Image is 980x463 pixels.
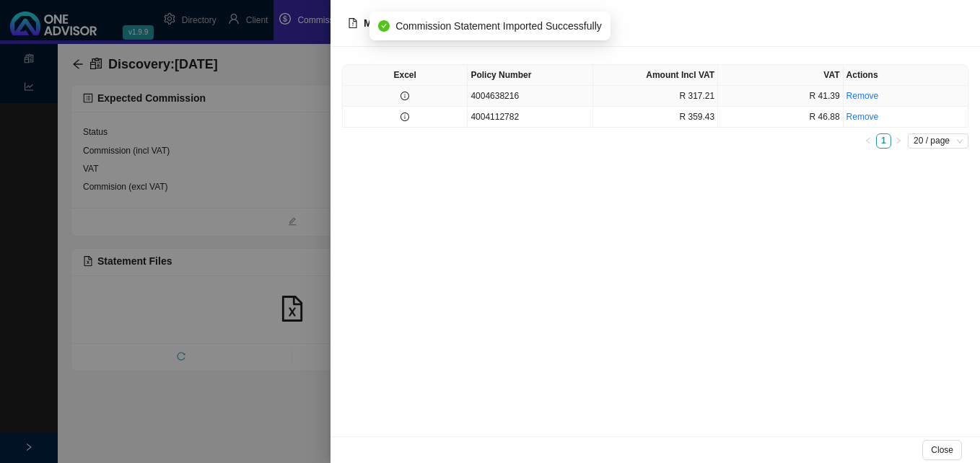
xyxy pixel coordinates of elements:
[593,107,718,128] td: R 359.43
[914,134,963,148] span: 20 / page
[718,107,843,128] td: R 46.88
[593,65,718,86] th: Amount Incl VAT
[593,86,718,107] td: R 317.21
[718,86,843,107] td: R 41.39
[468,107,592,128] td: 4004112782
[908,133,968,149] div: Page Size
[846,112,879,122] a: Remove
[895,137,902,144] span: right
[931,443,953,457] span: Close
[891,133,906,149] li: Next Page
[718,65,843,86] th: VAT
[401,92,409,100] span: info-circle
[364,17,504,29] span: Mapping Errors - 2 remaining
[468,86,592,107] td: 4004638216
[348,18,358,28] span: file-exclamation
[861,133,876,149] button: left
[922,440,962,460] button: Close
[876,133,891,149] li: 1
[877,134,891,148] a: 1
[861,133,876,149] li: Previous Page
[378,20,390,32] span: check-circle
[343,65,468,86] th: Excel
[865,137,872,144] span: left
[891,133,906,149] button: right
[468,65,592,86] th: Policy Number
[401,113,409,121] span: info-circle
[846,91,879,101] a: Remove
[395,18,602,34] span: Commission Statement Imported Successfully
[844,65,968,86] th: Actions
